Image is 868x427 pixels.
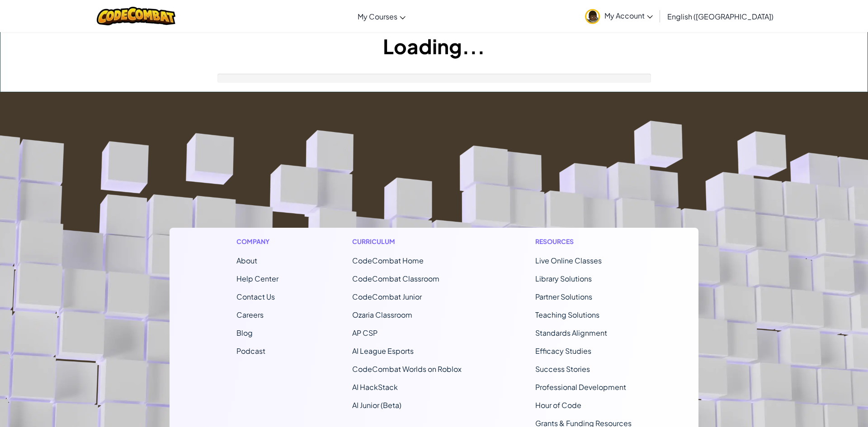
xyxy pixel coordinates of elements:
a: CodeCombat Junior [352,292,422,301]
span: My Courses [358,12,397,21]
a: Ozaria Classroom [352,310,412,319]
a: Efficacy Studies [535,346,591,356]
a: Podcast [236,346,265,356]
span: My Account [604,11,653,20]
img: CodeCombat logo [97,7,176,25]
a: Help Center [236,274,278,283]
a: AI Junior (Beta) [352,400,401,410]
span: CodeCombat Home [352,256,424,265]
a: Partner Solutions [535,292,592,301]
h1: Company [236,237,278,246]
a: Live Online Classes [535,256,602,265]
a: Professional Development [535,382,626,392]
a: AI HackStack [352,382,398,392]
h1: Loading... [0,32,868,60]
a: Careers [236,310,264,319]
a: English ([GEOGRAPHIC_DATA]) [663,4,778,28]
h1: Resources [535,237,632,246]
a: AP CSP [352,328,377,338]
img: avatar [585,9,600,24]
a: About [236,256,257,265]
span: English ([GEOGRAPHIC_DATA]) [667,12,774,21]
a: Success Stories [535,364,590,374]
span: Contact Us [236,292,275,301]
a: Blog [236,328,253,338]
a: CodeCombat Classroom [352,274,439,283]
a: Teaching Solutions [535,310,599,319]
a: AI League Esports [352,346,414,356]
a: My Account [580,2,657,30]
a: CodeCombat Worlds on Roblox [352,364,462,374]
h1: Curriculum [352,237,462,246]
a: Standards Alignment [535,328,607,338]
a: Hour of Code [535,400,581,410]
a: Library Solutions [535,274,592,283]
a: My Courses [353,4,410,28]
